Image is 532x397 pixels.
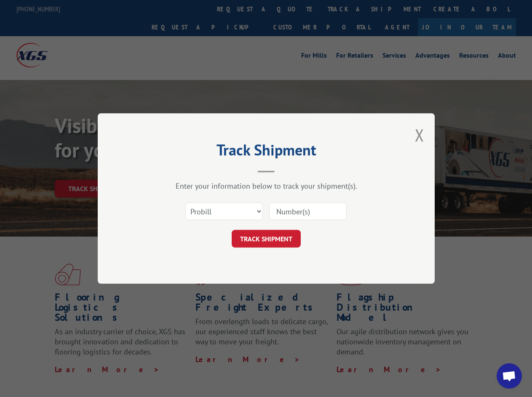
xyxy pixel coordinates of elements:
div: Open chat [497,363,522,389]
div: Enter your information below to track your shipment(s). [140,181,393,191]
input: Number(s) [269,202,347,220]
button: Close modal [415,124,424,146]
h2: Track Shipment [140,144,393,160]
button: TRACK SHIPMENT [232,230,301,248]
